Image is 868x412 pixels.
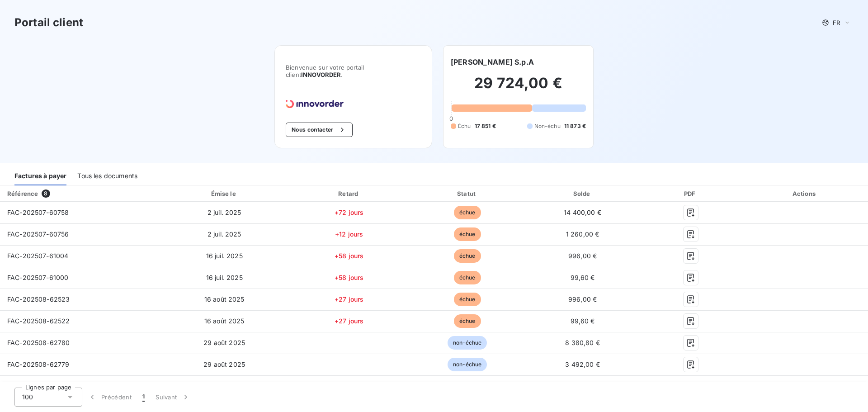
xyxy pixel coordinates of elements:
span: FR [833,19,840,26]
span: FAC-202507-61000 [7,274,68,281]
span: échue [454,271,481,284]
span: 1 [142,393,145,402]
span: FAC-202508-62522 [7,317,70,325]
div: Actions [744,189,866,198]
span: INNOVORDER [301,71,341,78]
span: 29 août 2025 [203,360,245,368]
span: FAC-202507-60758 [7,208,69,216]
span: FAC-202507-61004 [7,252,68,260]
span: Bienvenue sur votre portail client . [286,64,421,78]
span: 8 380,80 € [565,339,600,346]
button: 1 [137,388,150,407]
span: non-échue [448,336,487,350]
span: 996,00 € [568,252,597,260]
span: Non-échu [534,122,561,130]
span: 16 août 2025 [204,295,245,303]
span: 11 873 € [564,122,586,130]
span: échue [454,249,481,263]
span: +72 jours [335,208,363,216]
span: 16 juil. 2025 [206,252,243,260]
span: FAC-202508-62523 [7,295,70,303]
span: échue [454,293,481,306]
span: 3 492,00 € [565,360,600,368]
div: Factures à payer [14,166,66,185]
span: 17 851 € [475,122,496,130]
div: Solde [528,189,638,198]
span: FAC-202507-60756 [7,230,69,238]
div: Référence [7,190,38,197]
span: 100 [22,393,33,402]
span: 1 260,00 € [566,230,599,238]
button: Nous contacter [286,123,353,137]
span: +58 jours [335,252,363,260]
span: 8 [42,189,50,198]
span: 29 août 2025 [203,339,245,346]
span: 14 400,00 € [564,208,601,216]
h3: Portail client [14,14,83,31]
span: échue [454,227,481,241]
img: Company logo [286,100,344,108]
div: Retard [291,189,407,198]
span: non-échue [448,358,487,371]
span: 99,60 € [571,317,595,325]
span: 0 [449,115,453,122]
div: PDF [641,189,740,198]
span: 2 juil. 2025 [208,208,241,216]
span: 2 juil. 2025 [208,230,241,238]
span: échue [454,206,481,219]
span: 996,00 € [568,295,597,303]
span: 16 juil. 2025 [206,274,243,281]
span: FAC-202508-62780 [7,339,70,346]
button: Précédent [82,388,137,407]
span: 99,60 € [571,274,595,281]
span: échue [454,314,481,328]
span: +27 jours [335,317,363,325]
h6: [PERSON_NAME] S.p.A [451,57,534,67]
div: Tous les documents [77,166,137,185]
span: 16 août 2025 [204,317,245,325]
div: Émise le [161,189,288,198]
h2: 29 724,00 € [451,74,586,101]
span: +12 jours [335,230,363,238]
span: FAC-202508-62779 [7,360,69,368]
span: +58 jours [335,274,363,281]
span: +27 jours [335,295,363,303]
span: Échu [458,122,471,130]
div: Statut [411,189,524,198]
button: Suivant [150,388,196,407]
